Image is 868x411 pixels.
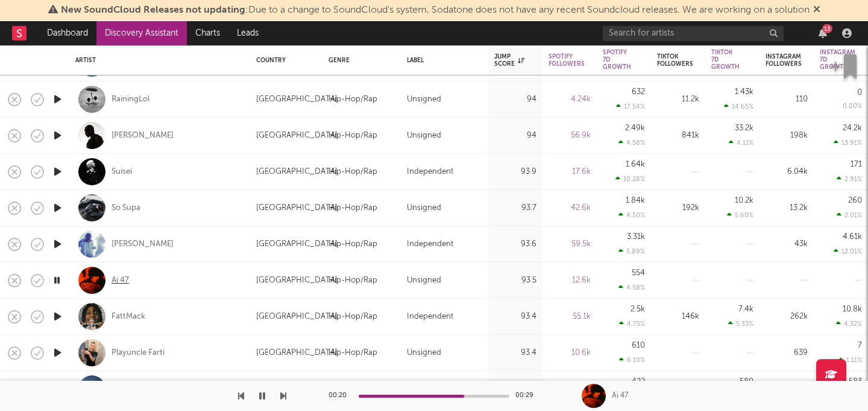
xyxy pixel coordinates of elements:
[632,269,645,277] div: 554
[256,201,338,215] div: [GEOGRAPHIC_DATA]
[724,103,753,110] div: 14.65 %
[727,211,753,219] div: 5.60 %
[549,165,591,179] div: 17.6k
[631,305,645,313] div: 2.5k
[849,378,862,386] div: 583
[837,175,862,183] div: 2.91 %
[834,139,862,147] div: 13.91 %
[657,129,699,143] div: 841k
[632,88,645,96] div: 632
[549,273,591,288] div: 12.6k
[112,311,145,322] a: FattMack
[407,346,441,360] div: Unsigned
[549,201,591,215] div: 42.6k
[549,129,591,143] div: 56.9k
[549,92,591,107] div: 4.24k
[619,320,645,328] div: 4.75 %
[256,310,338,324] div: [GEOGRAPHIC_DATA]
[858,342,862,349] div: 7
[838,356,862,364] div: 1.11 %
[837,211,862,219] div: 2.01 %
[494,273,536,288] div: 93.5
[329,310,377,324] div: Hip-Hop/Rap
[766,129,808,143] div: 198k
[766,310,808,324] div: 262k
[329,273,377,288] div: Hip-Hop/Rap
[834,247,862,255] div: 12.01 %
[256,346,338,360] div: [GEOGRAPHIC_DATA]
[603,26,784,41] input: Search for artists
[187,21,228,45] a: Charts
[515,389,539,403] div: 00:29
[407,57,476,64] div: Label
[39,21,96,45] a: Dashboard
[494,165,536,179] div: 93.9
[619,356,645,364] div: 6.10 %
[843,305,862,313] div: 10.8k
[61,5,245,15] span: New SoundCloud Releases not updating
[657,92,699,107] div: 11.2k
[612,390,628,401] div: Ai 47
[625,124,645,132] div: 2.49k
[407,273,441,288] div: Unsigned
[766,165,808,179] div: 6.04k
[494,346,536,360] div: 93.4
[407,237,453,252] div: Independent
[843,124,862,132] div: 24.2k
[819,28,827,38] button: 13
[112,348,165,358] a: Playuncle Farti
[329,201,377,215] div: Hip-Hop/Rap
[112,167,132,177] a: Suisei
[256,129,338,143] div: [GEOGRAPHIC_DATA]
[766,92,808,107] div: 110
[256,165,338,179] div: [GEOGRAPHIC_DATA]
[228,21,267,45] a: Leads
[549,53,585,68] div: Spotify Followers
[407,201,441,215] div: Unsigned
[711,49,740,71] div: Tiktok 7D Growth
[728,320,753,328] div: 5.33 %
[766,53,802,68] div: Instagram Followers
[112,239,174,250] div: [PERSON_NAME]
[494,310,536,324] div: 93.4
[616,103,645,110] div: 17.54 %
[657,201,699,215] div: 192k
[822,24,832,33] div: 13
[603,49,631,71] div: Spotify 7D Growth
[766,201,808,215] div: 13.2k
[549,237,591,252] div: 59.5k
[494,53,524,68] div: Jump Score
[843,103,862,110] div: 0.00 %
[494,129,536,143] div: 94
[766,237,808,252] div: 43k
[627,233,645,241] div: 3.31k
[96,21,187,45] a: Discovery Assistant
[632,342,645,349] div: 610
[112,275,129,286] a: Ai 47
[329,346,377,360] div: Hip-Hop/Rap
[329,165,377,179] div: Hip-Hop/Rap
[618,211,645,219] div: 4.50 %
[112,130,174,141] a: [PERSON_NAME]
[75,57,238,64] div: Artist
[626,161,645,168] div: 1.64k
[256,273,338,288] div: [GEOGRAPHIC_DATA]
[407,129,441,143] div: Unsigned
[618,247,645,255] div: 5.89 %
[813,5,820,15] span: Dismiss
[857,89,862,97] div: 0
[549,310,591,324] div: 55.1k
[735,88,753,96] div: 1.43k
[112,94,149,105] a: RainingLol
[329,129,377,143] div: Hip-Hop/Rap
[615,175,645,183] div: 10.28 %
[729,139,753,147] div: 4.11 %
[112,203,140,214] a: So Supa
